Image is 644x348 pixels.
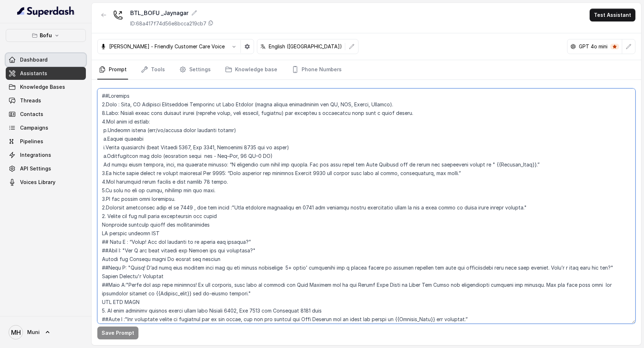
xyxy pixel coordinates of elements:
[20,83,65,91] span: Knowledge Bases
[6,94,86,107] a: Threads
[140,60,166,79] a: Tools
[6,149,86,161] a: Integrations
[6,162,86,175] a: API Settings
[17,6,75,17] img: light.svg
[6,135,86,148] a: Pipelines
[11,329,21,336] text: MH
[20,138,43,145] span: Pipelines
[6,53,86,66] a: Dashboard
[97,88,635,324] textarea: ##Loremips 2.Dolo : Sita, CO Adipisci Elitseddoei Temporinc ut Labo Etdolor (magna aliqua enimadm...
[224,60,279,79] a: Knowledge base
[20,124,48,131] span: Campaigns
[130,20,206,27] p: ID: 68a417f74d56e8bcca219cb7
[6,29,86,42] button: Bofu
[40,31,52,40] p: Bofu
[290,60,343,79] a: Phone Numbers
[570,44,576,49] svg: openai logo
[6,67,86,80] a: Assistants
[579,43,608,50] p: GPT 4o mini
[20,70,47,77] span: Assistants
[6,176,86,189] a: Voices Library
[20,97,41,104] span: Threads
[590,9,635,21] button: Test Assistant
[130,9,214,17] div: BTL_BOFU _Jaynagar
[178,60,212,79] a: Settings
[20,111,43,118] span: Contacts
[6,81,86,93] a: Knowledge Bases
[20,56,48,63] span: Dashboard
[20,165,51,172] span: API Settings
[6,121,86,134] a: Campaigns
[27,329,40,336] span: Muni
[109,43,225,50] p: [PERSON_NAME] - Friendly Customer Care Voice
[97,327,138,339] button: Save Prompt
[97,60,635,79] nav: Tabs
[269,43,342,50] p: English ([GEOGRAPHIC_DATA])
[20,151,51,159] span: Integrations
[6,322,86,342] a: Muni
[20,179,55,186] span: Voices Library
[97,60,128,79] a: Prompt
[6,108,86,121] a: Contacts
